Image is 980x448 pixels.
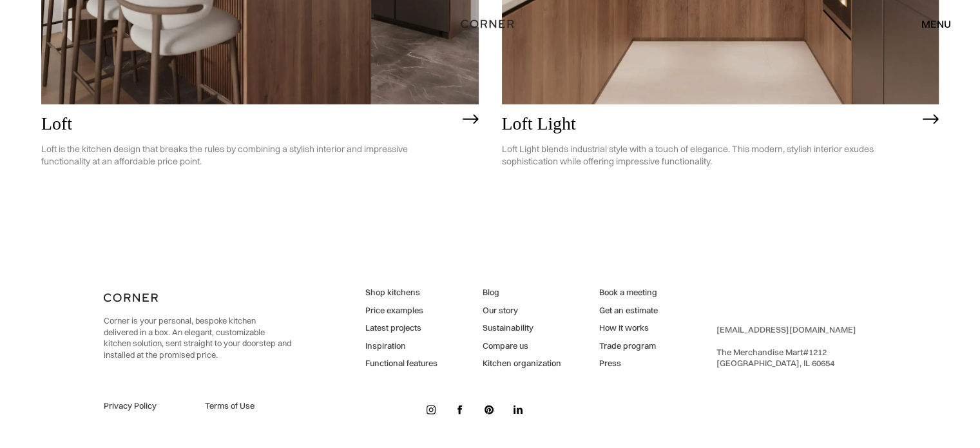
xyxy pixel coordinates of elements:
[482,358,561,369] a: Kitchen organization
[482,305,561,317] a: Our story
[365,287,437,298] a: Shop kitchens
[599,322,658,334] a: How it works
[502,133,917,177] p: Loft Light blends industrial style with a touch of elegance. This modern, stylish interior exudes...
[921,19,951,29] div: menu
[104,400,190,412] a: Privacy Policy
[41,133,456,177] p: Loft is the kitchen design that breaks the rules by combining a stylish interior and impressive f...
[365,340,437,352] a: Inspiration
[365,322,437,334] a: Latest projects
[365,305,437,317] a: Price examples
[205,400,291,412] a: Terms of Use
[365,358,437,369] a: Functional features
[908,13,951,35] div: menu
[599,305,658,317] a: Get an estimate
[599,287,658,298] a: Book a meeting
[716,324,856,369] div: ‍ The Merchandise Mart #1212 ‍ [GEOGRAPHIC_DATA], IL 60654
[104,315,291,360] p: Corner is your personal, bespoke kitchen delivered in a box. An elegant, customizable kitchen sol...
[482,340,561,352] a: Compare us
[599,358,658,369] a: Press
[456,15,523,32] a: home
[599,340,658,352] a: Trade program
[716,324,856,335] a: [EMAIL_ADDRESS][DOMAIN_NAME]
[482,287,561,298] a: Blog
[41,114,456,134] h2: Loft
[482,322,561,334] a: Sustainability
[502,114,917,134] h2: Loft Light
